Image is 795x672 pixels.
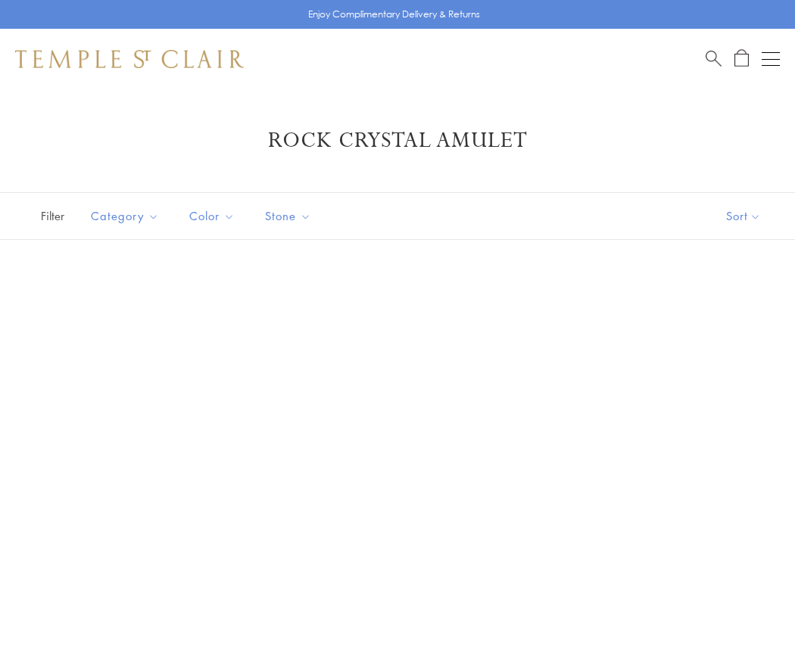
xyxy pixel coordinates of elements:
[692,193,795,239] button: Show sort by
[254,199,323,233] button: Stone
[308,7,480,22] p: Enjoy Complimentary Delivery & Returns
[257,207,323,226] span: Stone
[706,49,722,68] a: Search
[79,199,170,233] button: Category
[734,49,749,68] a: Open Shopping Bag
[15,50,244,68] img: Temple St. Clair
[178,199,246,233] button: Color
[38,127,757,154] h1: Rock Crystal Amulet
[83,207,170,226] span: Category
[182,207,246,226] span: Color
[762,50,780,68] button: Open navigation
